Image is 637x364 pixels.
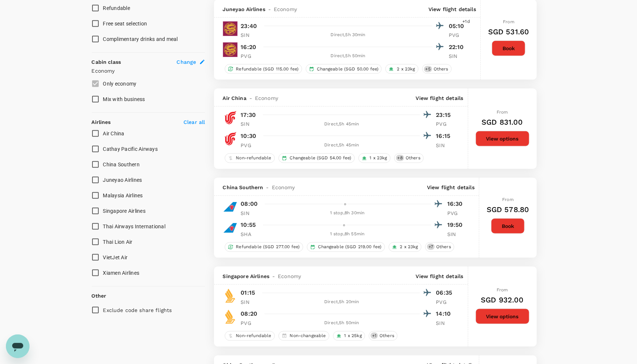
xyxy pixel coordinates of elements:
p: Exclude code share flights [103,306,172,314]
p: SIN [241,209,259,217]
span: Refundable (SGD 115.00 fee) [233,66,302,72]
p: 17:30 [241,111,256,119]
p: Economy [92,67,205,74]
p: 10:55 [241,221,256,229]
div: Non-changeable [279,331,329,341]
span: - [269,273,278,280]
p: PVG [436,120,455,128]
p: 14:10 [436,309,455,318]
p: SIN [449,52,467,60]
p: 08:00 [241,200,258,208]
span: Only economy [103,81,137,87]
div: Direct , 5h 30min [264,31,433,39]
p: 01:15 [241,288,255,297]
span: + 5 [424,66,432,72]
p: SIN [241,120,259,128]
span: Refundable (SGD 277.00 fee) [233,244,303,250]
h6: SGD 831.00 [482,116,523,128]
button: Book [492,41,525,56]
div: Non-refundable [225,331,275,341]
span: Change [177,58,196,66]
span: Others [433,244,454,250]
div: +7Others [425,242,454,252]
span: From [497,110,508,115]
div: 1 stop , 8h 55min [264,230,431,238]
span: From [502,197,514,202]
p: 22:10 [449,43,467,52]
span: China Southern [103,162,140,167]
img: SQ [223,309,238,324]
p: 23:15 [436,111,455,119]
p: PVG [447,209,466,217]
span: Changeable (SGD 50.00 fee) [314,66,382,72]
p: PVG [449,31,467,39]
div: Direct , 5h 45min [264,121,420,128]
span: + 8 [396,155,404,161]
div: 2 x 23kg [389,242,421,252]
span: Economy [255,94,278,102]
p: PVG [241,52,259,60]
button: Book [491,218,525,234]
span: Others [377,333,397,339]
span: From [497,287,508,292]
h6: SGD 531.60 [488,26,529,38]
span: Others [431,66,451,72]
span: 2 x 23kg [394,66,418,72]
div: Direct , 5h 20min [264,298,420,306]
h6: SGD 578.80 [487,204,529,215]
span: China Southern [223,184,263,191]
p: 16:20 [241,43,256,52]
span: Juneyao Airlines [103,177,142,183]
span: + 7 [427,244,435,250]
p: 16:30 [447,200,466,208]
span: Free seat selection [103,21,147,27]
div: +8Others [394,153,424,163]
p: SHA [241,230,259,238]
span: Economy [278,273,301,280]
p: View flight details [416,273,463,280]
span: Non-refundable [233,155,274,161]
p: View flight details [428,6,476,13]
img: CZ [223,221,238,235]
div: Refundable (SGD 115.00 fee) [225,64,302,74]
span: Changeable (SGD 219.00 fee) [315,244,385,250]
span: Air China [103,131,125,136]
span: Economy [272,184,295,191]
p: 19:50 [447,221,466,229]
span: Singapore Airlines [223,273,270,280]
span: - [265,6,274,13]
p: 06:35 [436,288,455,297]
p: Other [92,292,106,299]
span: VietJet Air [103,254,128,260]
span: Others [403,155,423,161]
span: 1 x 23kg [367,155,390,161]
div: 1 x 23kg [358,153,391,163]
p: Clear all [183,118,205,126]
span: Air China [223,94,246,102]
p: PVG [241,142,259,149]
div: Changeable (SGD 50.00 fee) [306,64,382,74]
p: PVG [241,319,259,327]
span: Changeable (SGD 54.00 fee) [287,155,354,161]
div: Changeable (SGD 219.00 fee) [307,242,385,252]
p: 08:20 [241,309,258,318]
p: 16:15 [436,132,455,141]
p: SIN [436,142,455,149]
p: SIN [447,230,466,238]
div: +5Others [422,64,452,74]
span: Cathay Pacific Airways [103,146,158,152]
span: Mix with business [103,96,145,102]
span: Refundable [103,5,130,11]
span: +1d [463,18,470,25]
span: Singapore Airlines [103,208,146,214]
button: View options [476,309,529,324]
div: Direct , 5h 50min [264,319,420,327]
div: +1Others [369,331,398,341]
img: CA [223,131,238,146]
div: Direct , 5h 45min [264,142,420,149]
span: Thai Lion Air [103,239,133,245]
img: HO [223,21,238,36]
span: Economy [274,6,297,13]
div: Non-refundable [225,153,275,163]
span: 1 x 25kg [342,333,365,339]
